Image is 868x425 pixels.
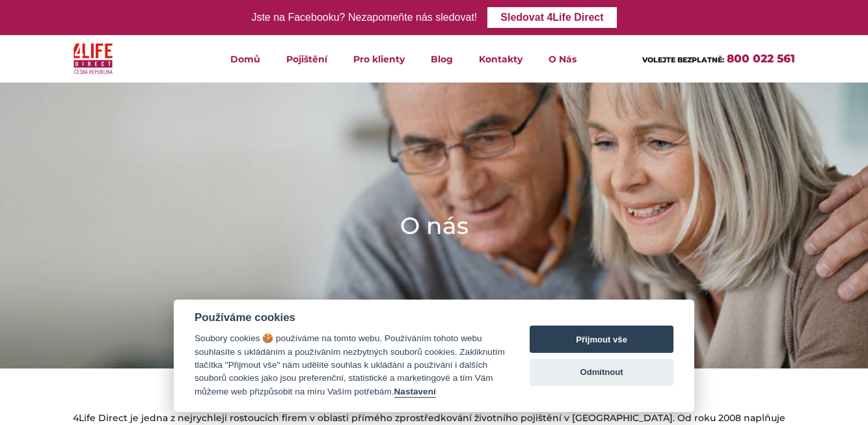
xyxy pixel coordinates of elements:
[74,40,113,77] img: 4Life Direct Česká republika logo
[487,7,616,28] a: Sledovat 4Life Direct
[400,209,468,242] h1: O nás
[394,387,436,398] button: Nastavení
[195,332,505,398] div: Soubory cookies 🍪 používáme na tomto webu. Používáním tohoto webu souhlasíte s ukládáním a použív...
[195,311,505,324] div: Používáme cookies
[530,326,673,353] button: Přijmout vše
[642,55,724,64] span: VOLEJTE BEZPLATNĚ:
[466,35,536,83] a: Kontakty
[251,8,477,27] div: Jste na Facebooku? Nezapomeňte nás sledovat!
[727,52,795,65] a: 800 022 561
[418,35,466,83] a: Blog
[530,359,673,386] button: Odmítnout
[217,35,273,83] a: Domů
